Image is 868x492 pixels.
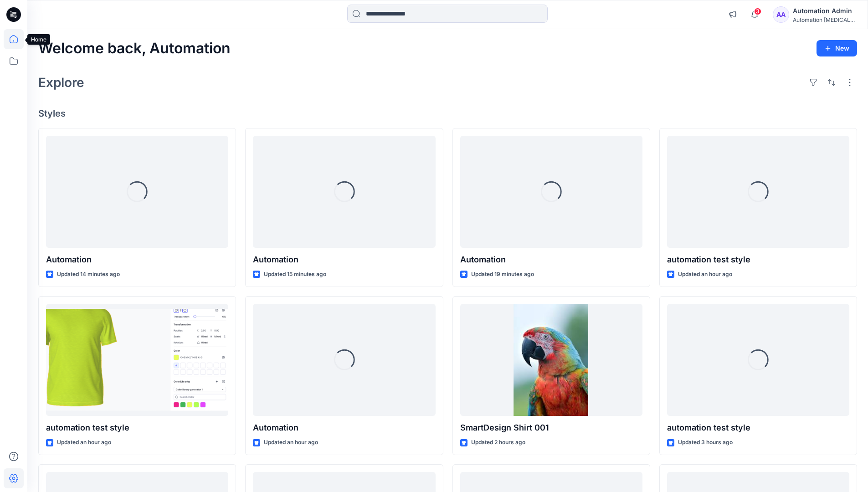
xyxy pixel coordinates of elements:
[253,253,435,266] p: Automation
[38,40,231,57] h2: Welcome back, Automation
[754,8,761,15] span: 3
[667,253,849,266] p: automation test style
[460,304,642,416] a: SmartDesign Shirt 001
[264,438,318,447] p: Updated an hour ago
[678,270,732,279] p: Updated an hour ago
[678,438,733,447] p: Updated 3 hours ago
[38,108,857,119] h4: Styles
[471,270,534,279] p: Updated 19 minutes ago
[57,438,111,447] p: Updated an hour ago
[46,304,228,416] a: automation test style
[46,421,228,434] p: automation test style
[817,40,857,56] button: New
[460,421,642,434] p: SmartDesign Shirt 001
[253,421,435,434] p: Automation
[793,5,857,16] div: Automation Admin
[793,16,857,23] div: Automation [MEDICAL_DATA]...
[460,253,642,266] p: Automation
[57,270,120,279] p: Updated 14 minutes ago
[46,253,228,266] p: Automation
[773,6,789,23] div: AA
[471,438,525,447] p: Updated 2 hours ago
[38,75,84,90] h2: Explore
[667,421,849,434] p: automation test style
[264,270,326,279] p: Updated 15 minutes ago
